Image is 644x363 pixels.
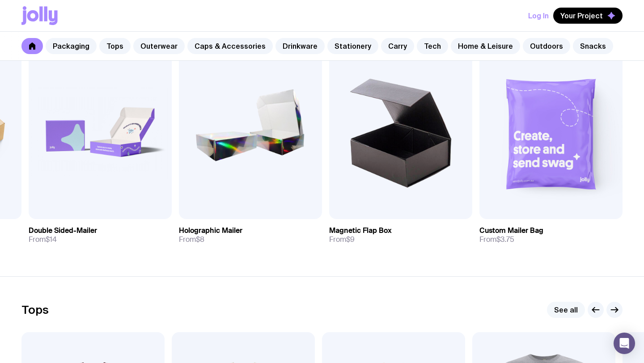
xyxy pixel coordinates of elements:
[479,219,623,251] a: Custom Mailer BagFrom$3.75
[29,235,57,244] span: From
[179,235,204,244] span: From
[46,235,57,244] span: $14
[329,235,355,244] span: From
[133,38,185,54] a: Outerwear
[179,226,242,235] h3: Holographic Mailer
[547,302,585,318] a: See all
[553,8,623,24] button: Your Project
[327,38,378,54] a: Stationery
[179,219,322,251] a: Holographic MailerFrom$8
[614,333,635,354] div: Open Intercom Messenger
[496,235,514,244] span: $3.75
[381,38,414,54] a: Carry
[417,38,448,54] a: Tech
[451,38,520,54] a: Home & Leisure
[573,38,613,54] a: Snacks
[29,226,97,235] h3: Double Sided-Mailer
[21,303,49,317] h2: Tops
[196,235,204,244] span: $8
[523,38,570,54] a: Outdoors
[329,219,472,251] a: Magnetic Flap BoxFrom$9
[46,38,97,54] a: Packaging
[528,8,549,24] button: Log In
[479,226,543,235] h3: Custom Mailer Bag
[99,38,131,54] a: Tops
[479,235,514,244] span: From
[275,38,325,54] a: Drinkware
[329,226,392,235] h3: Magnetic Flap Box
[29,219,172,251] a: Double Sided-MailerFrom$14
[560,11,603,20] span: Your Project
[346,235,355,244] span: $9
[187,38,273,54] a: Caps & Accessories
